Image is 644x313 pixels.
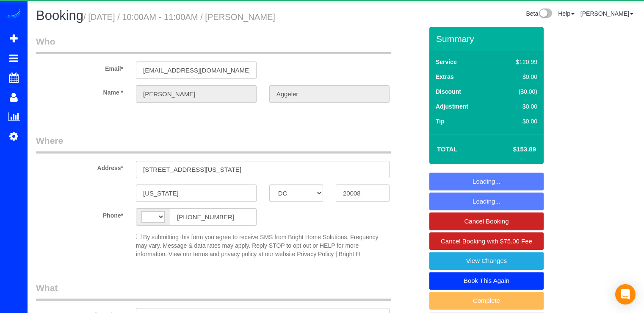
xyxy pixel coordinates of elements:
[558,10,575,17] a: Help
[336,184,390,202] input: Zip Code*
[437,145,458,153] strong: Total
[269,85,390,103] input: Last Name*
[488,146,536,153] h4: $153.89
[429,252,544,270] a: View Changes
[436,34,539,44] h3: Summary
[498,73,537,81] div: $0.00
[36,134,391,154] legend: Where
[498,117,537,126] div: $0.00
[30,161,130,172] label: Address*
[36,282,391,301] legend: What
[526,10,552,17] a: Beta
[136,61,257,79] input: Email*
[429,232,544,250] a: Cancel Booking with $75.00 Fee
[615,284,636,305] div: Open Intercom Messenger
[83,12,275,22] small: / [DATE] / 10:00AM - 11:00AM / [PERSON_NAME]
[436,73,454,81] label: Extras
[429,272,544,290] a: Book This Again
[436,102,468,111] label: Adjustment
[136,85,257,103] input: First Name*
[136,184,257,202] input: City*
[580,10,633,17] a: [PERSON_NAME]
[538,8,552,20] img: New interface
[170,208,257,226] input: Phone*
[498,102,537,111] div: $0.00
[498,87,537,96] div: ($0.00)
[5,8,22,20] img: Automaid Logo
[36,35,391,54] legend: Who
[436,58,457,66] label: Service
[136,234,378,257] span: By submitting this form you agree to receive SMS from Bright Home Solutions. Frequency may vary. ...
[30,85,130,97] label: Name *
[429,212,544,230] a: Cancel Booking
[441,238,532,245] span: Cancel Booking with $75.00 Fee
[436,87,461,96] label: Discount
[30,208,130,220] label: Phone*
[36,8,83,23] span: Booking
[30,61,130,73] label: Email*
[436,117,445,126] label: Tip
[498,58,537,66] div: $120.99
